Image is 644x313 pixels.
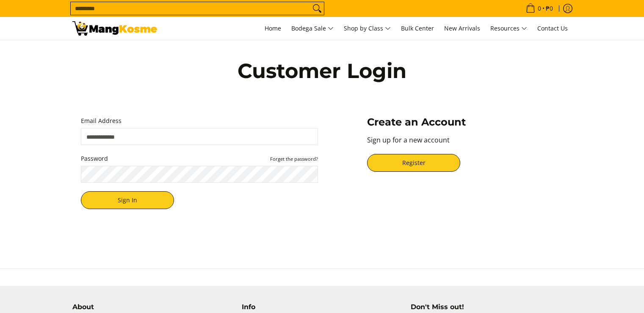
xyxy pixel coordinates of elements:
[367,135,563,154] p: Sign up for a new account
[401,24,434,32] span: Bulk Center
[72,303,233,311] h4: About
[166,17,572,40] nav: Main Menu
[260,17,285,40] a: Home
[367,116,563,129] h3: Create an Account
[397,17,438,40] a: Bulk Center
[544,6,554,11] span: ₱0
[490,23,527,34] span: Resources
[270,155,318,162] button: Password
[440,17,484,40] a: New Arrivals
[536,6,542,11] span: 0
[81,191,174,209] button: Sign In
[344,23,391,34] span: Shop by Class
[486,17,531,40] a: Resources
[136,58,509,84] h1: Customer Login
[287,17,338,40] a: Bodega Sale
[523,4,556,13] span: •
[367,154,460,172] a: Register
[310,2,324,15] button: Search
[242,303,403,311] h4: Info
[265,24,281,32] span: Home
[444,24,480,32] span: New Arrivals
[81,154,318,164] label: Password
[291,23,334,34] span: Bodega Sale
[340,17,395,40] a: Shop by Class
[270,156,318,162] small: Forget the password?
[537,24,568,32] span: Contact Us
[81,116,318,126] label: Email Address
[411,303,572,311] h4: Don't Miss out!
[533,17,572,40] a: Contact Us
[72,21,157,36] img: Account | Mang Kosme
